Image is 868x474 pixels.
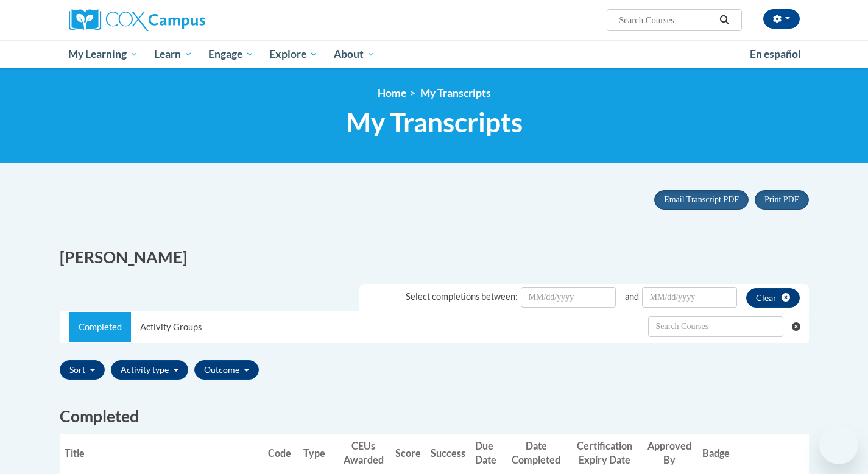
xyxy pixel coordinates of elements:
button: Account Settings [763,9,800,29]
a: Learn [146,40,200,68]
button: Search [715,13,733,27]
th: Actions [735,434,809,472]
a: Explore [261,40,326,68]
span: My Transcripts [420,87,491,99]
div: Main menu [51,40,818,68]
span: Select completions between: [406,291,518,302]
span: Engage [208,47,254,62]
button: Outcome [194,360,259,380]
th: Approved By [641,434,697,472]
button: Clear searching [792,312,808,341]
button: Sort [60,360,105,380]
a: Completed [69,312,131,342]
h2: [PERSON_NAME] [60,246,425,269]
a: My Learning [61,40,147,68]
a: Cox Campus [69,9,300,31]
th: Badge [697,434,735,472]
th: Code [263,434,298,472]
img: Cox Campus [69,9,205,31]
span: Email Transcript PDF [664,195,739,204]
span: My Transcripts [346,106,523,138]
span: Print PDF [764,195,799,204]
span: and [625,291,639,302]
span: En español [750,48,801,60]
input: Date Input [642,287,737,308]
span: Explore [269,47,318,62]
th: Success [426,434,470,472]
a: Home [378,87,406,99]
input: Search Courses [618,13,715,27]
button: Activity type [111,360,188,380]
span: Learn [154,47,192,62]
span: My Learning [68,47,138,62]
input: Search Withdrawn Transcripts [648,316,783,337]
a: En español [742,41,809,67]
th: Date Completed [505,434,567,472]
th: Due Date [470,434,505,472]
th: Type [298,434,336,472]
span: About [334,47,375,62]
button: clear [746,288,800,308]
th: Title [60,434,264,472]
th: Certification Expiry Date [567,434,641,472]
a: Engage [200,40,262,68]
input: Date Input [521,287,616,308]
a: Activity Groups [131,312,211,342]
a: About [326,40,383,68]
button: Print PDF [755,190,808,210]
button: Email Transcript PDF [654,190,749,210]
iframe: Button to launch messaging window [819,425,858,464]
h2: Completed [60,405,809,428]
th: CEUs Awarded [336,434,390,472]
th: Score [390,434,426,472]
